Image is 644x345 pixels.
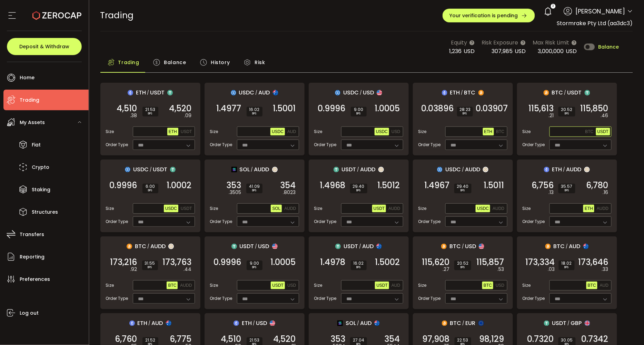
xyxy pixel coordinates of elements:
span: Equity [451,38,467,47]
em: / [462,166,464,173]
span: USDT [342,165,356,174]
span: Order Type [523,295,545,302]
span: AUDD [493,206,504,211]
span: 1.5012 [378,182,400,189]
span: 3 [553,4,554,9]
span: ETH [138,319,148,327]
button: ETH [583,205,594,212]
span: Order Type [418,219,441,225]
span: USDC [133,165,149,174]
span: Home [20,73,34,83]
span: 31.55 [145,261,155,265]
span: AUDD [465,165,480,174]
img: btc_portfolio.svg [127,244,132,249]
button: AUDD [387,205,402,212]
em: / [461,90,463,96]
span: 115,613 [529,105,554,112]
span: USDT [181,129,192,134]
span: 1.4978 [320,259,346,266]
span: Risk [255,55,265,69]
span: SOL [346,319,356,327]
i: BPS [145,265,155,270]
img: usdt_portfolio.svg [585,90,590,95]
img: usdc_portfolio.svg [125,167,130,172]
button: BTC [167,282,178,289]
span: BTC [450,319,462,327]
span: USDC [376,129,388,134]
span: AUDD [597,206,608,211]
span: 0.03907 [476,105,508,112]
button: BTC [586,282,597,289]
img: sol_portfolio.png [231,167,237,172]
span: BTC [552,88,563,97]
span: USDC [477,206,489,211]
span: 307,985 [492,47,513,55]
em: / [256,90,258,96]
button: USDT [179,205,194,212]
span: Stormrake Pty Ltd (aa3dc3) [557,19,633,27]
img: sol_portfolio.png [337,321,343,326]
em: / [463,320,465,326]
button: ETH [483,128,494,135]
img: usd_portfolio.svg [272,244,278,249]
span: BTC [464,88,476,97]
span: USDC [239,88,255,97]
img: usdc_portfolio.svg [335,90,340,95]
button: AUDD [283,205,297,212]
i: BPS [353,189,365,193]
button: USDC [270,128,285,135]
em: / [253,320,255,326]
span: ETH [242,319,252,327]
img: zuPXiwguUFiBOIQyqLOiXsnnNitlx7q4LCwEbLHADjIpTka+Lip0HH8D0VTrd02z+wEAAAAASUVORK5CYII= [378,167,384,172]
i: BPS [457,265,468,270]
span: USD [256,319,267,327]
em: / [255,243,257,250]
span: 115,857 [477,259,504,266]
span: Size [418,282,427,288]
em: / [357,320,359,326]
span: USDT [272,283,284,288]
span: USDT [181,206,192,211]
span: 173,334 [526,259,555,266]
span: USDT [240,242,254,251]
span: USD [363,88,374,97]
span: AUD [569,242,581,251]
span: 0.9996 [110,182,137,189]
span: 1.4977 [217,105,241,112]
span: Trading [100,9,134,21]
span: ETH [484,129,493,134]
iframe: Chat Widget [610,312,644,345]
em: .53 [498,266,504,273]
span: AUD [287,129,296,134]
span: 3,000,000 [538,47,564,55]
button: USDT [271,282,285,289]
button: BTC [495,128,506,135]
span: BTC [496,129,505,134]
span: AUD [600,283,608,288]
span: Size [418,129,427,135]
img: zuPXiwguUFiBOIQyqLOiXsnnNitlx7q4LCwEbLHADjIpTka+Lip0HH8D0VTrd02z+wEAAAAASUVORK5CYII= [483,167,488,172]
span: ETH [136,88,146,97]
span: USD [515,47,526,55]
span: Order Type [210,142,232,148]
span: ETH [552,165,562,174]
span: Log out [20,308,39,318]
button: ETH [167,128,178,135]
span: Size [418,205,427,212]
span: USDC [445,165,461,174]
span: 1.4967 [425,182,450,189]
span: Size [523,205,531,212]
span: Fiat [32,140,41,150]
em: / [568,320,570,326]
span: Order Type [523,219,545,225]
em: / [357,166,359,173]
img: usdt_portfolio.svg [335,244,341,249]
span: Crypto [32,162,49,172]
img: eth_portfolio.svg [128,90,133,95]
span: ETH [169,129,177,134]
span: Transfers [20,230,44,240]
i: BPS [249,189,260,193]
span: 1.0002 [167,182,192,189]
span: 1.5001 [273,105,296,112]
img: btc_portfolio.svg [544,90,549,95]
